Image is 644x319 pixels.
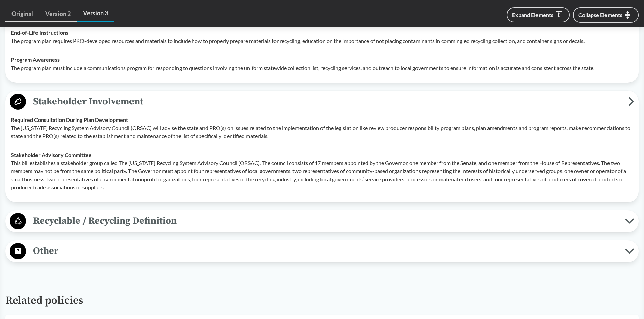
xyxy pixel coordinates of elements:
p: This bill establishes a stakeholder group called The [US_STATE] Recycling System Advisory Council... [11,159,633,191]
p: The program plan must include a communications program for responding to questions involving the ... [11,64,633,72]
button: Expand Elements [507,7,570,22]
a: Version 3 [77,5,114,22]
strong: Required Consultation During Plan Development [11,116,128,123]
button: Recyclable / Recycling Definition [8,213,636,230]
strong: Stakeholder Advisory Committee [11,152,92,158]
a: Original [5,6,39,22]
span: Recyclable / Recycling Definition [26,213,625,229]
p: The program plan requires PRO-developed resources and materials to include how to properly prepar... [11,37,633,45]
strong: End-of-Life Instructions [11,29,68,36]
button: Collapse Elements [573,7,639,23]
button: Other [8,243,636,260]
p: The [US_STATE] Recycling System Advisory Council (ORSAC) will advise the state and PRO(s) on issu... [11,124,633,140]
span: Other [26,243,625,259]
span: Stakeholder Involvement [26,94,628,109]
strong: Program Awareness [11,56,60,63]
h2: Related policies [5,278,639,307]
a: Version 2 [39,6,77,22]
button: Stakeholder Involvement [8,93,636,110]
